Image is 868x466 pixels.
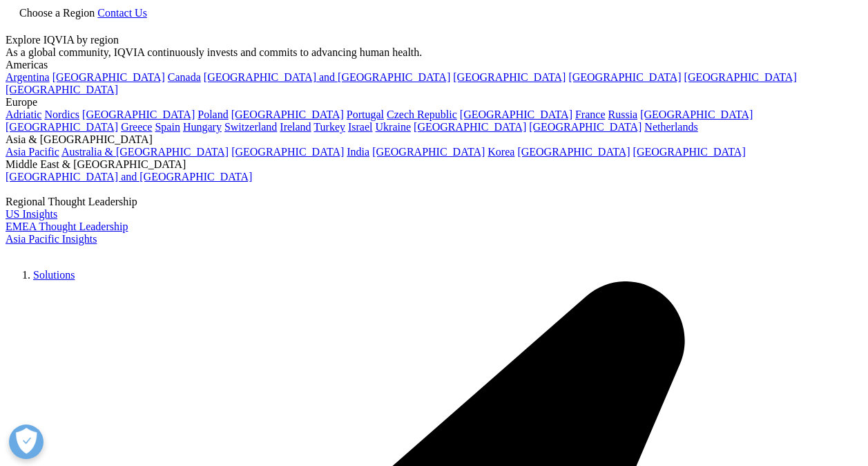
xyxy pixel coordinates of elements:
a: [GEOGRAPHIC_DATA] [517,146,630,158]
a: [GEOGRAPHIC_DATA] [82,109,195,120]
div: Asia & [GEOGRAPHIC_DATA] [6,133,862,146]
a: Ukraine [376,121,412,133]
a: [GEOGRAPHIC_DATA] [460,109,572,120]
a: Hungary [183,121,222,133]
a: Contact Us [97,7,147,19]
a: [GEOGRAPHIC_DATA] [231,109,344,120]
a: Ireland [280,121,311,133]
a: [GEOGRAPHIC_DATA] [633,146,746,158]
a: Switzerland [224,121,277,133]
div: Regional Thought Leadership [6,196,862,208]
a: [GEOGRAPHIC_DATA] and [GEOGRAPHIC_DATA] [204,71,450,83]
a: US Insights [6,208,57,220]
a: [GEOGRAPHIC_DATA] [52,71,165,83]
a: [GEOGRAPHIC_DATA] [231,146,344,158]
a: Israel [348,121,373,133]
div: Middle East & [GEOGRAPHIC_DATA] [6,158,862,171]
a: Canada [168,71,201,83]
a: India [347,146,369,158]
a: [GEOGRAPHIC_DATA] and [GEOGRAPHIC_DATA] [6,171,252,183]
a: EMEA Thought Leadership [6,221,128,232]
a: Nordics [44,109,79,120]
a: Solutions [33,269,75,281]
a: Adriatic [6,109,41,120]
div: Explore IQVIA by region [6,34,862,46]
span: Choose a Region [19,7,95,19]
a: Netherlands [644,121,697,133]
div: As a global community, IQVIA continuously invests and commits to advancing human health. [6,46,862,59]
a: [GEOGRAPHIC_DATA] [453,71,566,83]
div: Americas [6,59,862,71]
a: Portugal [347,109,384,120]
a: France [575,109,606,120]
a: [GEOGRAPHIC_DATA] [414,121,526,133]
a: Australia & [GEOGRAPHIC_DATA] [61,146,229,158]
a: [GEOGRAPHIC_DATA] [640,109,753,120]
a: Asia Pacific [6,146,59,158]
a: Turkey [314,121,345,133]
a: Greece [121,121,152,133]
a: [GEOGRAPHIC_DATA] [6,84,118,95]
a: [GEOGRAPHIC_DATA] [568,71,681,83]
a: [GEOGRAPHIC_DATA] [372,146,485,158]
a: [GEOGRAPHIC_DATA] [684,71,797,83]
a: Poland [197,109,228,120]
a: Argentina [6,71,50,83]
a: Asia Pacific Insights [6,233,97,245]
a: Korea [488,146,514,158]
a: [GEOGRAPHIC_DATA] [6,121,118,133]
button: Abrir preferências [9,425,44,459]
a: [GEOGRAPHIC_DATA] [529,121,642,133]
div: Europe [6,96,862,109]
a: Russia [608,109,638,120]
a: Czech Republic [387,109,457,120]
a: Spain [155,121,180,133]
